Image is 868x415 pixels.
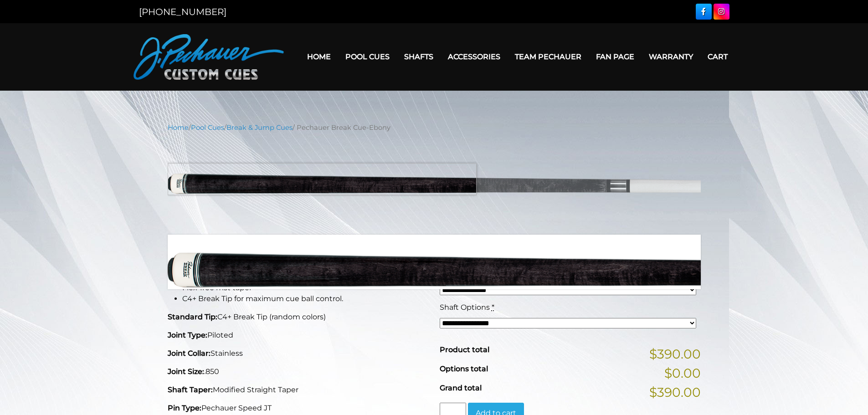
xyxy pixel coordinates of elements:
[182,261,429,272] li: Forward weighted for maximum energy transfer
[168,384,429,395] p: Modified Straight Taper
[664,364,701,383] span: $0.00
[168,312,429,323] p: C4+ Break Tip (random colors)
[168,404,201,412] strong: Pin Type:
[168,331,207,339] strong: Joint Type:
[440,270,483,278] span: Cue Weight
[168,367,204,376] strong: Joint Size:
[440,244,447,260] span: $
[168,139,701,228] img: pechauer-break-ebony-new.png
[168,385,213,394] strong: Shaft Taper:
[440,364,488,373] span: Options total
[492,303,494,312] abbr: required
[191,123,224,132] a: Pool Cues
[440,244,491,260] bdi: 390.00
[134,34,284,80] img: Pechauer Custom Cues
[182,282,429,293] li: Flex-free mst taper
[649,383,701,402] span: $390.00
[440,384,482,392] span: Grand total
[182,272,429,282] li: Piloted stainless steel joint with reinforced phenolic core
[168,348,429,359] p: Stainless
[168,349,211,358] strong: Joint Collar:
[397,45,441,68] a: Shafts
[700,45,735,68] a: Cart
[182,293,429,304] li: C4+ Break Tip for maximum cue ball control.
[441,45,508,68] a: Accessories
[168,366,429,377] p: .850
[300,45,338,68] a: Home
[649,344,701,364] span: $390.00
[168,123,189,132] a: Home
[139,6,226,17] a: [PHONE_NUMBER]
[642,45,700,68] a: Warranty
[168,123,701,133] nav: Breadcrumb
[440,345,489,354] span: Product total
[440,303,490,312] span: Shaft Options
[168,330,429,341] p: Piloted
[168,242,429,253] p: Ebony stained Curly Maple Pechauer Break Cue
[168,403,429,414] p: Pechauer Speed JT
[226,123,293,132] a: Break & Jump Cues
[589,45,642,68] a: Fan Page
[485,270,488,278] abbr: required
[508,45,589,68] a: Team Pechauer
[338,45,397,68] a: Pool Cues
[168,313,217,321] strong: Standard Tip:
